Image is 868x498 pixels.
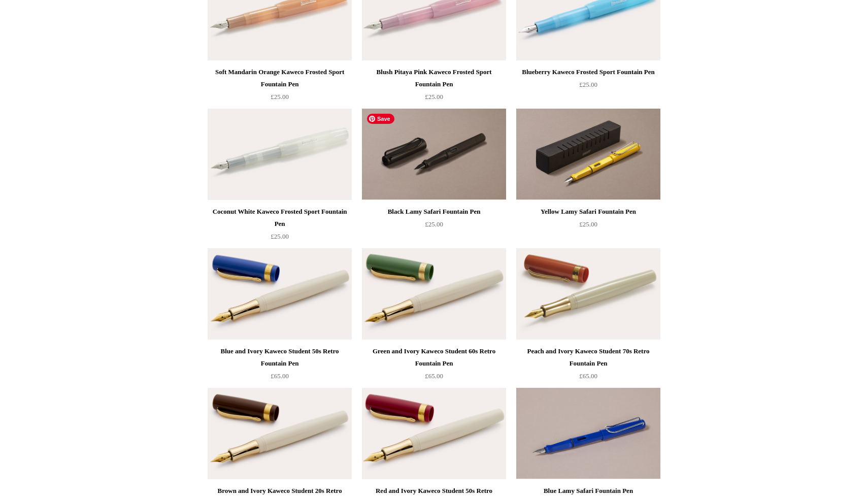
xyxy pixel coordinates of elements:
span: £65.00 [425,372,443,380]
img: Red and Ivory Kaweco Student 50s Retro Fountain Pen [362,388,506,479]
div: Green and Ivory Kaweco Student 60s Retro Fountain Pen [364,345,504,370]
a: Blue Lamy Safari Fountain Pen Blue Lamy Safari Fountain Pen [516,388,660,479]
img: Blue Lamy Safari Fountain Pen [516,388,660,479]
img: Black Lamy Safari Fountain Pen [362,109,506,200]
a: Yellow Lamy Safari Fountain Pen £25.00 [516,206,660,247]
span: £25.00 [579,81,597,88]
img: Green and Ivory Kaweco Student 60s Retro Fountain Pen [362,248,506,340]
span: £65.00 [579,372,597,380]
a: Red and Ivory Kaweco Student 50s Retro Fountain Pen Red and Ivory Kaweco Student 50s Retro Founta... [362,388,506,479]
a: Soft Mandarin Orange Kaweco Frosted Sport Fountain Pen £25.00 [208,66,352,108]
span: £25.00 [425,220,443,228]
a: Green and Ivory Kaweco Student 60s Retro Fountain Pen Green and Ivory Kaweco Student 60s Retro Fo... [362,248,506,340]
a: Coconut White Kaweco Frosted Sport Fountain Pen Coconut White Kaweco Frosted Sport Fountain Pen [208,109,352,200]
span: Save [367,114,394,124]
span: £25.00 [425,93,443,101]
div: Yellow Lamy Safari Fountain Pen [519,206,658,218]
a: Yellow Lamy Safari Fountain Pen Yellow Lamy Safari Fountain Pen [516,109,660,200]
a: Green and Ivory Kaweco Student 60s Retro Fountain Pen £65.00 [362,345,506,387]
img: Yellow Lamy Safari Fountain Pen [516,109,660,200]
div: Blue Lamy Safari Fountain Pen [519,485,658,497]
a: Blueberry Kaweco Frosted Sport Fountain Pen £25.00 [516,66,660,108]
a: Peach and Ivory Kaweco Student 70s Retro Fountain Pen Peach and Ivory Kaweco Student 70s Retro Fo... [516,248,660,340]
div: Coconut White Kaweco Frosted Sport Fountain Pen [210,206,349,230]
div: Blush Pitaya Pink Kaweco Frosted Sport Fountain Pen [364,66,504,90]
a: Blue and Ivory Kaweco Student 50s Retro Fountain Pen Blue and Ivory Kaweco Student 50s Retro Foun... [208,248,352,340]
a: Peach and Ivory Kaweco Student 70s Retro Fountain Pen £65.00 [516,345,660,387]
div: Peach and Ivory Kaweco Student 70s Retro Fountain Pen [519,345,658,370]
a: Blue and Ivory Kaweco Student 50s Retro Fountain Pen £65.00 [208,345,352,387]
span: £25.00 [579,220,597,228]
a: Brown and Ivory Kaweco Student 20s Retro Fountain Pen Brown and Ivory Kaweco Student 20s Retro Fo... [208,388,352,479]
span: £65.00 [271,372,289,380]
div: Black Lamy Safari Fountain Pen [364,206,504,218]
a: Coconut White Kaweco Frosted Sport Fountain Pen £25.00 [208,206,352,247]
img: Coconut White Kaweco Frosted Sport Fountain Pen [208,109,352,200]
img: Brown and Ivory Kaweco Student 20s Retro Fountain Pen [208,388,352,479]
a: Black Lamy Safari Fountain Pen £25.00 [362,206,506,247]
div: Blue and Ivory Kaweco Student 50s Retro Fountain Pen [210,345,349,370]
span: £25.00 [271,93,289,101]
div: Blueberry Kaweco Frosted Sport Fountain Pen [519,66,658,78]
div: Soft Mandarin Orange Kaweco Frosted Sport Fountain Pen [210,66,349,90]
span: £25.00 [271,233,289,240]
a: Blush Pitaya Pink Kaweco Frosted Sport Fountain Pen £25.00 [362,66,506,108]
img: Blue and Ivory Kaweco Student 50s Retro Fountain Pen [208,248,352,340]
a: Black Lamy Safari Fountain Pen Black Lamy Safari Fountain Pen [362,109,506,200]
img: Peach and Ivory Kaweco Student 70s Retro Fountain Pen [516,248,660,340]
